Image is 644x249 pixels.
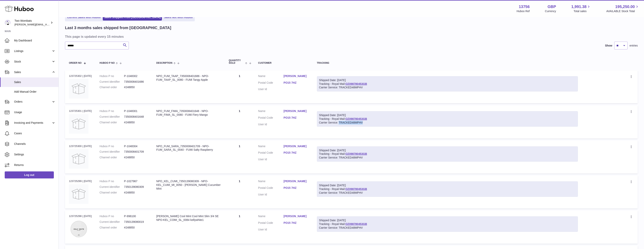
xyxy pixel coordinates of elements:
[5,20,11,26] img: alan@twowombats.com
[103,14,162,21] a: Sales Shipped From [GEOGRAPHIC_DATA]
[124,220,149,224] dd: 7350139080019
[258,221,284,226] dt: Postal Code
[14,70,51,74] span: Sales
[574,9,591,13] span: Total sales
[605,44,612,47] label: Show
[69,79,88,99] img: no-photo.jpg
[124,214,149,218] dd: P-996100
[14,163,56,167] span: Returns
[317,146,578,162] div: Tracking - Royal Mail:
[258,228,284,231] dt: User Id
[100,185,124,189] dt: Current identifier
[14,132,56,135] span: Cases
[124,226,149,229] dd: #248850
[258,123,284,126] dt: User Id
[345,187,367,191] a: OZ098780453GB
[14,19,50,26] div: Two Wombats
[319,78,576,82] div: Shipped Date: [DATE]
[284,186,309,190] a: PO15 7HZ
[100,80,124,84] dt: Current identifier
[100,220,124,224] dt: Current identifier
[69,74,92,78] div: 123725302 | [DATE]
[100,62,115,64] span: Huboo P no
[345,222,367,226] a: OZ098780453GB
[519,4,530,9] strong: 13756
[5,171,54,178] a: Log out
[345,152,367,155] a: OZ098780453GB
[65,34,637,39] h3: This page is updated every 15 minutes
[69,214,92,218] div: 123725298 | [DATE]
[319,86,576,89] div: Carrier Service: TRACKED48MPHV
[124,150,149,154] dd: 7350008401709
[100,156,124,159] dt: Channel order
[606,4,639,13] a: 195,250.00 AVAILABLE Stock Total
[156,74,221,82] div: NPO_FUM_TAAP_7350008401686 - NPO-FUM_TAAP_SL_0080 - FUMi Tangy Apple
[69,114,88,134] img: no-photo.jpg
[258,109,284,114] dt: Name
[258,214,284,219] dt: Name
[100,109,124,113] dt: Huboo P no
[284,81,309,85] a: PO15 7HZ
[69,109,92,113] div: 123725301 | [DATE]
[124,115,149,119] dd: 7350008401648
[317,111,578,127] div: Tracking - Royal Mail:
[65,25,171,30] h2: Last 3 months sales shipped from [GEOGRAPHIC_DATA]
[571,4,591,13] a: 1,991.38 Total sales
[319,149,576,152] div: Shipped Date: [DATE]
[69,219,88,239] img: Kelly_White_Cool_Mint_Slim_3_4_Nicotine_Pouches-7350139080019.webp
[317,62,578,64] div: Tracking
[124,85,149,89] dd: #248850
[69,179,92,183] div: 123725299 | [DATE]
[100,191,124,194] dt: Channel order
[225,70,254,103] td: 1
[225,176,254,209] td: 1
[69,62,82,64] span: Order No
[225,210,254,244] td: 1
[69,149,88,169] img: no-photo.jpg
[100,85,124,89] dt: Channel order
[225,141,254,174] td: 1
[284,116,309,120] a: PO15 7HZ
[319,121,576,124] div: Carrier Service: TRACKED48MPHV
[100,144,124,148] dt: Huboo P no
[156,62,172,64] span: Description
[124,144,149,148] dd: P-1048304
[284,221,309,225] a: PO15 7HZ
[319,113,576,117] div: Shipped Date: [DATE]
[69,184,88,204] img: no-photo.jpg
[284,74,309,78] a: [PERSON_NAME]
[124,109,149,113] dd: P-1048301
[100,121,124,124] dt: Channel order
[258,186,284,191] dt: Postal Code
[100,150,124,154] dt: Current identifier
[284,214,309,218] a: [PERSON_NAME]
[14,153,56,156] span: Settings
[14,80,56,84] span: Sales
[606,9,639,13] span: AVAILABLE Stock Total
[14,100,51,104] span: Orders
[14,60,51,64] span: Stock
[317,216,578,232] div: Tracking - Royal Mail:
[100,74,124,78] dt: Huboo P no
[284,151,309,155] a: PO15 7HZ
[319,184,576,187] div: Shipped Date: [DATE]
[14,110,56,114] span: Usage
[547,4,556,9] strong: GBP
[100,115,124,119] dt: Current identifier
[319,219,576,222] div: Shipped Date: [DATE]
[14,23,78,26] span: [PERSON_NAME][EMAIL_ADDRESS][DOMAIN_NAME]
[14,39,56,42] span: My Dashboard
[156,109,221,117] div: NPO_FUM_FIMA_7350008401648 - NPO-FUM_FIMA_SL_0080 - FUMi Fiery Mango
[319,156,576,159] div: Carrier Service: TRACKED48MPHV
[66,14,102,21] a: Current Sales with Huboo
[124,191,149,194] dd: #248850
[124,185,149,189] dd: 7350139080309
[14,90,56,94] span: Add Manual Order
[14,142,56,146] span: Channels
[156,179,221,191] div: NPO_KEL_CUMI_7350139080309 - NPO-KEL_CUMI_MI_0050 - [PERSON_NAME] Cucumber Mint
[14,121,51,125] span: Invoicing and Payments
[100,226,124,229] dt: Channel order
[317,181,578,197] div: Tracking - Royal Mail:
[124,156,149,159] dd: #248850
[258,81,284,86] dt: Postal Code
